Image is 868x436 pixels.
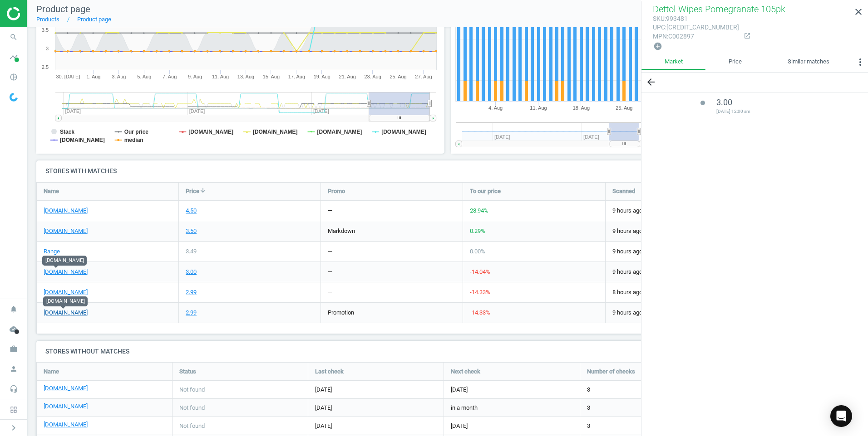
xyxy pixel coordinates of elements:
[5,68,22,86] i: pie_chart_outlined
[44,384,88,392] a: [DOMAIN_NAME]
[8,422,19,433] i: chevron_right
[612,288,741,296] span: 8 hours ago
[5,29,22,46] i: search
[612,227,741,235] span: 9 hours ago
[765,54,853,70] a: Similar matches
[46,46,49,51] text: 3
[44,309,88,317] a: [DOMAIN_NAME]
[612,247,741,256] span: 9 hours ago
[653,15,665,22] span: sku
[5,360,22,378] i: person
[44,187,59,195] span: Name
[263,74,280,79] tspan: 15. Aug
[451,422,468,430] span: [DATE]
[616,105,632,111] tspan: 25. Aug
[646,77,656,87] i: arrow_back
[328,268,332,276] div: —
[853,54,868,73] button: more_vert
[186,288,197,296] div: 2.99
[612,309,741,317] span: 9 hours ago
[587,404,590,412] span: 3
[60,137,105,143] tspan: [DOMAIN_NAME]
[5,340,22,358] i: work
[44,288,88,296] a: [DOMAIN_NAME]
[44,368,59,376] span: Name
[653,32,739,41] div: : C002897
[317,129,362,135] tspan: [DOMAIN_NAME]
[60,129,74,135] tspan: Stack
[365,74,381,79] tspan: 23. Aug
[451,404,478,412] span: in a month
[315,422,437,430] span: [DATE]
[328,247,332,256] div: —
[44,227,88,235] a: [DOMAIN_NAME]
[653,23,739,32] div: : [CREDIT_CARD_NUMBER]
[137,74,151,79] tspan: 5. Aug
[188,74,202,79] tspan: 9. Aug
[315,368,344,376] span: Last check
[43,296,88,306] div: [DOMAIN_NAME]
[77,16,111,23] a: Product page
[44,247,60,256] a: Range
[451,368,480,376] span: Next check
[612,187,635,195] span: Scanned
[112,74,126,79] tspan: 3. Aug
[36,4,90,15] span: Product page
[451,386,468,394] span: [DATE]
[653,4,785,15] span: Dettol Wipes Pomegranate 105pk
[744,32,751,39] i: open_in_new
[587,386,590,394] span: 3
[42,64,49,70] text: 2.5
[488,105,503,111] tspan: 4. Aug
[36,16,59,23] a: Products
[42,27,49,33] text: 3.5
[163,74,177,79] tspan: 7. Aug
[186,268,197,276] div: 3.00
[653,15,739,23] div: : 993481
[186,247,197,256] div: 3.49
[612,268,741,276] span: 9 hours ago
[44,268,88,276] a: [DOMAIN_NAME]
[314,74,330,79] tspan: 19. Aug
[124,129,149,135] tspan: Our price
[612,207,741,215] span: 9 hours ago
[179,368,196,376] span: Status
[739,32,751,40] a: open_in_new
[530,105,547,111] tspan: 11. Aug
[390,74,406,79] tspan: 25. Aug
[653,33,667,40] span: mpn
[641,54,705,70] a: Market
[587,422,590,430] span: 3
[179,404,205,412] span: Not found
[7,7,71,20] img: ajHJNr6hYgQAAAAASUVORK5CYII=
[44,402,88,411] a: [DOMAIN_NAME]
[653,24,665,31] span: upc
[470,268,490,275] span: -14.04 %
[415,74,432,79] tspan: 27. Aug
[5,300,22,318] i: notifications
[381,129,426,135] tspan: [DOMAIN_NAME]
[328,288,332,296] div: —
[328,207,332,215] div: —
[179,386,205,394] span: Not found
[855,57,866,68] i: more_vert
[44,207,88,215] a: [DOMAIN_NAME]
[470,228,485,234] span: 0.29 %
[10,93,18,102] img: wGWNvw8QSZomAAAAABJRU5ErkJggg==
[587,368,635,376] span: Number of checks
[5,320,22,338] i: cloud_done
[716,108,845,115] span: [DATE] 12:00 am
[179,422,205,430] span: Not found
[470,248,485,255] span: 0.00 %
[186,227,197,235] div: 3.50
[470,309,490,316] span: -14.33 %
[653,42,662,51] i: add_circle
[716,97,732,107] span: 3.00
[2,422,25,434] button: chevron_right
[328,309,354,316] span: promotion
[470,289,490,296] span: -14.33 %
[641,73,661,92] button: arrow_back
[253,129,298,135] tspan: [DOMAIN_NAME]
[36,341,859,362] h4: Stores without matches
[830,405,852,427] div: Open Intercom Messenger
